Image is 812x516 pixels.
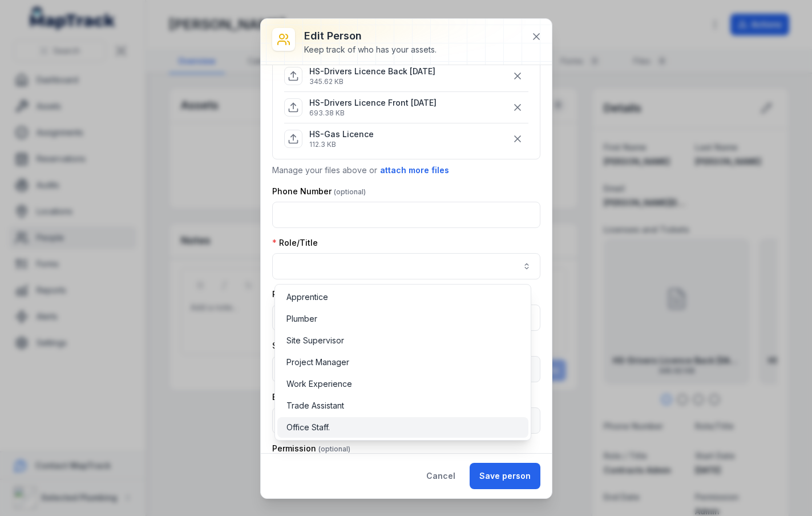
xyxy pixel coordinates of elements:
[286,291,328,303] span: Apprentice
[286,400,344,411] span: Trade Assistant
[286,335,344,346] span: Site Supervisor
[286,357,349,368] span: Project Manager
[286,313,317,325] span: Plumber
[286,378,352,390] span: Work Experience
[286,422,330,433] span: Office Staff.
